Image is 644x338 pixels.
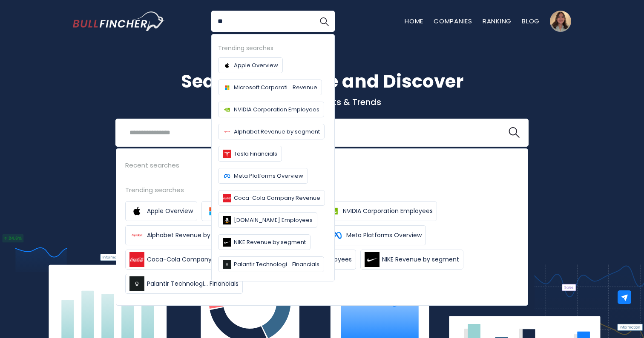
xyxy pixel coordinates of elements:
a: Palantir Technologi... Financials [125,274,243,294]
span: NVIDIA Corporation Employees [234,105,319,114]
a: Meta Platforms Overview [325,225,426,245]
a: NVIDIA Corporation Employees [218,102,324,117]
a: Meta Platforms Overview [218,168,308,184]
span: Palantir Technologi... Financials [234,260,319,269]
span: Apple Overview [147,207,193,216]
p: What's trending [73,164,571,173]
img: Company logo [223,128,231,136]
a: Go to homepage [73,11,164,31]
div: Recent searches [125,160,519,170]
a: [DOMAIN_NAME] Employees [218,212,317,228]
img: Company logo [223,61,231,70]
span: Apple Overview [234,61,278,70]
img: Company logo [223,238,231,247]
img: Company logo [223,172,231,180]
a: NIKE Revenue by segment [360,250,463,270]
span: [DOMAIN_NAME] Employees [234,216,313,224]
a: Companies [434,17,472,26]
a: Tesla Financials [218,146,282,162]
a: Apple Overview [125,201,197,221]
h1: Search, Visualize and Discover [73,68,571,95]
div: Trending searches [218,43,328,53]
p: Company Insights & Trends [73,97,571,108]
img: Company logo [223,83,231,92]
img: Company logo [223,216,231,224]
span: Coca-Cola Company Revenue [147,255,239,264]
span: Meta Platforms Overview [234,171,303,180]
a: Alphabet Revenue by segment [125,225,244,245]
span: Alphabet Revenue by segment [147,231,239,240]
a: Coca-Cola Company Revenue [125,250,244,270]
img: Company logo [223,194,231,202]
span: Tesla Financials [234,149,277,158]
span: NVIDIA Corporation Employees [343,207,433,216]
a: Coca-Cola Company Revenue [218,190,325,206]
a: Apple Overview [218,57,283,73]
img: Company logo [223,260,231,269]
div: Trending searches [125,185,519,195]
a: Ranking [483,17,512,26]
span: Microsoft Corporati... Revenue [234,83,317,92]
a: Alphabet Revenue by segment [218,124,325,139]
span: Meta Platforms Overview [346,231,422,240]
a: Blog [522,17,540,26]
a: Microsoft Corporati... Revenue [218,80,322,95]
img: Bullfincher logo [73,11,165,31]
img: search icon [509,127,520,138]
a: Microsoft Corporati... Revenue [201,201,317,221]
span: NIKE Revenue by segment [234,238,306,247]
img: Company logo [223,150,231,158]
span: Palantir Technologi... Financials [147,279,239,288]
a: NVIDIA Corporation Employees [321,201,437,221]
img: Company logo [223,105,231,114]
button: Search [313,11,335,32]
span: NIKE Revenue by segment [382,255,459,264]
span: Alphabet Revenue by segment [234,127,320,136]
a: Home [405,17,423,26]
a: NIKE Revenue by segment [218,234,310,250]
a: Palantir Technologi... Financials [218,256,324,272]
span: Coca-Cola Company Revenue [234,193,320,202]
